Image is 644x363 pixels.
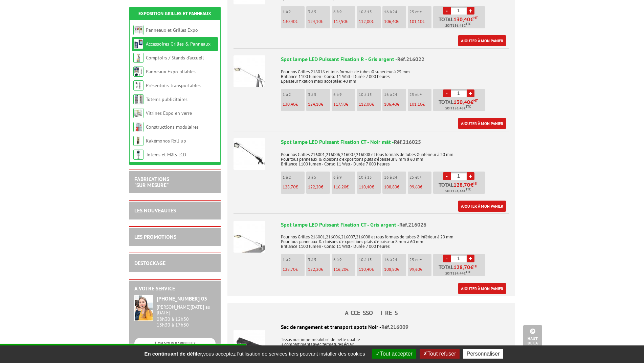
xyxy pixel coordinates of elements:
img: Accessoires Grilles & Panneaux [133,39,143,49]
a: Panneaux Expo pliables [146,69,196,75]
p: Pour nos Grilles 216001,216006,216007,216008 et tous formats de tubes Ø inférieur à 20 mm Pour to... [281,148,509,166]
p: € [308,185,330,189]
p: 6 à 9 [333,257,355,262]
span: 128,70 [283,184,295,190]
p: 3 à 5 [308,9,330,14]
span: € [470,182,473,187]
p: € [359,267,381,272]
span: 99,60 [409,266,420,272]
p: 10 à 15 [359,92,381,97]
button: Tout accepter [372,349,416,359]
p: 3 à 5 [308,92,330,97]
img: Sac de rangement et transport spots Noir [234,330,265,362]
p: € [308,102,330,107]
p: € [308,19,330,24]
p: 16 à 24 [384,92,406,97]
sup: HT [473,16,478,20]
p: 10 à 15 [359,257,381,262]
p: € [359,19,381,24]
span: Soit € [445,188,471,194]
img: Spot lampe LED Puissant Fixation CT - Gris argent [234,221,265,253]
span: € [470,99,473,105]
p: 25 et + [409,9,431,14]
a: - [443,255,451,262]
p: Tissus noir imperméabilisé de belle qualité 3 compartiments avec fermetures éclair Ouverture sur ... [234,333,509,356]
span: Soit € [445,271,471,276]
div: Sac de rangement et transport spots Noir - [234,323,509,331]
img: Totems et Mâts LCD [133,150,143,160]
sup: HT [473,98,478,103]
a: Ajouter à mon panier [458,35,506,46]
p: 1 à 2 [283,175,305,180]
span: 128,70 [453,182,470,187]
a: Constructions modulaires [146,124,199,130]
a: DESTOCKAGE [134,260,165,266]
p: 25 et + [409,257,431,262]
span: 116,20 [333,184,346,190]
span: 116,20 [333,266,346,272]
span: Réf.216025 [394,138,421,145]
p: € [409,185,431,189]
img: Kakémonos Roll-up [133,136,143,146]
span: vous acceptez l'utilisation de services tiers pouvant installer des cookies [141,351,368,357]
span: 122,20 [308,266,321,272]
p: 6 à 9 [333,92,355,97]
p: 10 à 15 [359,9,381,14]
img: Spot lampe LED Puissant Fixation R - Gris argent [234,55,265,87]
span: 130,40 [453,17,470,22]
p: € [409,267,431,272]
span: 117,90 [333,19,346,24]
a: ON VOUS RAPPELLE ? [134,338,216,348]
span: Réf.216026 [399,221,426,228]
a: Totems et Mâts LCD [146,152,186,158]
span: 156,48 [452,106,464,111]
img: Vitrines Expo en verre [133,108,143,118]
a: Totems publicitaires [146,96,187,102]
a: FABRICATIONS"Sur Mesure" [134,176,169,188]
p: € [384,19,406,24]
span: 130,40 [283,19,295,24]
span: 99,60 [409,184,420,190]
h2: A votre service [134,286,216,292]
p: Total [435,99,485,111]
a: LES NOUVEAUTÉS [134,207,176,214]
a: + [467,89,474,97]
button: Tout refuser [420,349,459,359]
p: 3 à 5 [308,257,330,262]
p: 1 à 2 [283,257,305,262]
div: Spot lampe LED Puissant Fixation CT - Gris argent - [281,221,509,229]
a: - [443,172,451,180]
h4: ACCESSOIRES [227,310,515,316]
span: 101,10 [409,101,422,107]
a: + [467,7,474,15]
p: Pour nos Grilles 216016 et tous formats de tubes Ø supérieur à 25 mm Brillance 1100 lumen - Conso... [281,65,509,84]
p: Pour nos Grilles 216001,216006,216007,216008 et tous formats de tubes Ø inférieur à 20 mm Pour to... [281,230,509,249]
a: - [443,89,451,97]
span: 156,48 [452,23,464,28]
p: € [384,185,406,189]
img: Présentoirs transportables [133,80,143,90]
span: 106,40 [384,101,397,107]
p: € [384,267,406,272]
a: Vitrines Expo en verre [146,110,192,116]
div: Spot lampe LED Puissant Fixation CT - Noir mât - [281,138,509,146]
span: Réf.216022 [397,56,424,62]
span: Soit € [445,23,471,28]
a: - [443,7,451,15]
div: [PERSON_NAME][DATE] au [DATE] [157,304,216,316]
img: Panneaux Expo pliables [133,67,143,77]
p: 16 à 24 [384,257,406,262]
p: € [283,267,305,272]
p: 10 à 15 [359,175,381,180]
img: Panneaux et Grilles Expo [133,25,143,35]
a: Kakémonos Roll-up [146,138,186,144]
button: Personnaliser (fenêtre modale) [463,349,503,359]
a: Ajouter à mon panier [458,201,506,212]
a: Accessoires Grilles & Panneaux [146,41,210,47]
span: 130,40 [283,101,295,107]
p: Total [435,17,485,28]
p: € [409,102,431,107]
strong: En continuant de défiler, [144,351,203,357]
p: 3 à 5 [308,175,330,180]
a: Exposition Grilles et Panneaux [138,10,211,17]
